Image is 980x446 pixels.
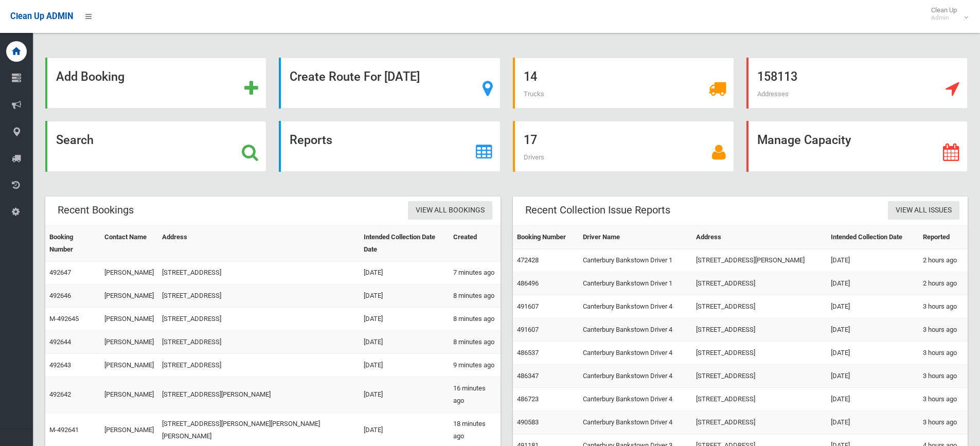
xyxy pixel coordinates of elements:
[579,226,692,249] th: Driver Name
[579,295,692,318] td: Canterbury Bankstown Driver 4
[692,365,827,388] td: [STREET_ADDRESS]
[827,226,919,249] th: Intended Collection Date
[49,390,71,398] a: 492642
[579,272,692,295] td: Canterbury Bankstown Driver 1
[919,295,968,318] td: 3 hours ago
[45,58,266,109] a: Add Booking
[579,388,692,411] td: Canterbury Bankstown Driver 4
[449,354,500,377] td: 9 minutes ago
[827,365,919,388] td: [DATE]
[360,354,449,377] td: [DATE]
[158,284,360,308] td: [STREET_ADDRESS]
[524,153,544,161] span: Drivers
[10,11,73,21] span: Clean Up ADMIN
[919,272,968,295] td: 2 hours ago
[449,377,500,413] td: 16 minutes ago
[692,342,827,365] td: [STREET_ADDRESS]
[100,226,158,261] th: Contact Name
[827,295,919,318] td: [DATE]
[517,302,539,310] a: 491607
[524,90,544,98] span: Trucks
[517,418,539,426] a: 490583
[827,388,919,411] td: [DATE]
[45,121,266,172] a: Search
[579,249,692,272] td: Canterbury Bankstown Driver 1
[757,69,797,84] strong: 158113
[919,411,968,434] td: 3 hours ago
[56,69,124,84] strong: Add Booking
[49,361,71,369] a: 492643
[360,377,449,413] td: [DATE]
[158,331,360,354] td: [STREET_ADDRESS]
[449,284,500,308] td: 8 minutes ago
[517,349,539,356] a: 486537
[100,261,158,284] td: [PERSON_NAME]
[919,226,968,249] th: Reported
[579,318,692,342] td: Canterbury Bankstown Driver 4
[45,226,100,261] th: Booking Number
[692,388,827,411] td: [STREET_ADDRESS]
[746,121,968,172] a: Manage Capacity
[524,69,537,84] strong: 14
[158,261,360,284] td: [STREET_ADDRESS]
[827,342,919,365] td: [DATE]
[449,308,500,331] td: 8 minutes ago
[517,372,539,380] a: 486347
[100,377,158,413] td: [PERSON_NAME]
[517,326,539,333] a: 491607
[827,272,919,295] td: [DATE]
[579,411,692,434] td: Canterbury Bankstown Driver 4
[888,201,959,220] a: View All Issues
[517,395,539,403] a: 486723
[692,295,827,318] td: [STREET_ADDRESS]
[692,272,827,295] td: [STREET_ADDRESS]
[279,121,500,172] a: Reports
[49,426,79,434] a: M-492641
[827,249,919,272] td: [DATE]
[517,279,539,287] a: 486496
[158,226,360,261] th: Address
[692,226,827,249] th: Address
[360,331,449,354] td: [DATE]
[827,411,919,434] td: [DATE]
[158,308,360,331] td: [STREET_ADDRESS]
[56,133,94,147] strong: Search
[517,256,539,264] a: 472428
[100,354,158,377] td: [PERSON_NAME]
[360,308,449,331] td: [DATE]
[692,318,827,342] td: [STREET_ADDRESS]
[579,365,692,388] td: Canterbury Bankstown Driver 4
[360,226,449,261] th: Intended Collection Date Date
[158,377,360,413] td: [STREET_ADDRESS][PERSON_NAME]
[49,338,71,346] a: 492644
[757,133,851,147] strong: Manage Capacity
[408,201,492,220] a: View All Bookings
[919,342,968,365] td: 3 hours ago
[919,388,968,411] td: 3 hours ago
[49,315,79,323] a: M-492645
[449,226,500,261] th: Created
[49,292,71,299] a: 492646
[579,342,692,365] td: Canterbury Bankstown Driver 4
[49,269,71,276] a: 492647
[926,6,967,22] span: Clean Up
[746,58,968,109] a: 158113 Addresses
[100,308,158,331] td: [PERSON_NAME]
[158,354,360,377] td: [STREET_ADDRESS]
[100,284,158,308] td: [PERSON_NAME]
[290,133,332,147] strong: Reports
[524,133,537,147] strong: 17
[100,331,158,354] td: [PERSON_NAME]
[513,58,734,109] a: 14 Trucks
[513,226,579,249] th: Booking Number
[45,200,146,220] header: Recent Bookings
[449,261,500,284] td: 7 minutes ago
[360,261,449,284] td: [DATE]
[692,411,827,434] td: [STREET_ADDRESS]
[290,69,420,84] strong: Create Route For [DATE]
[757,90,789,98] span: Addresses
[919,365,968,388] td: 3 hours ago
[360,284,449,308] td: [DATE]
[827,318,919,342] td: [DATE]
[513,121,734,172] a: 17 Drivers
